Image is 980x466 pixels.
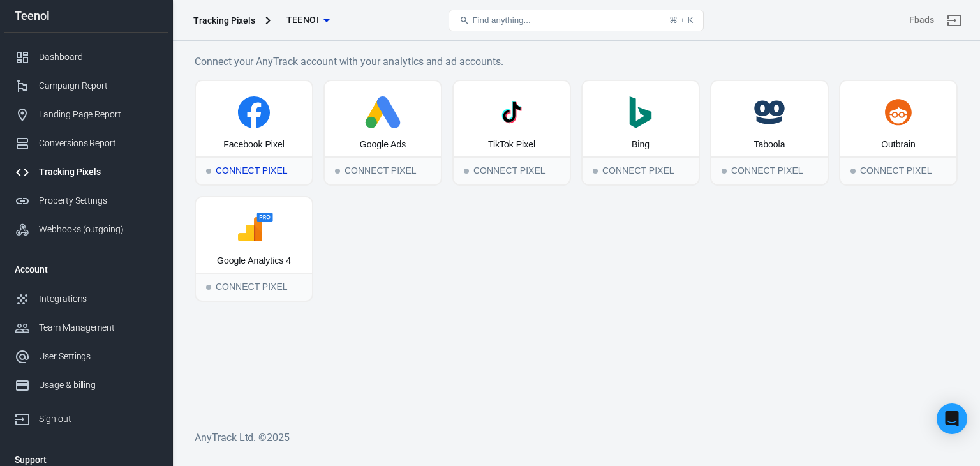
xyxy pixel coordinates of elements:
a: Team Management [4,313,168,342]
span: Connect Pixel [593,169,598,174]
div: Sign out [39,412,158,426]
a: User Settings [4,342,168,371]
div: Tracking Pixels [193,14,255,27]
div: Facebook Pixel [223,139,285,151]
div: Connect Pixel [196,273,312,301]
div: TikTok Pixel [488,139,535,151]
div: Campaign Report [39,79,158,93]
span: Connect Pixel [722,169,727,174]
div: Landing Page Report [39,108,158,121]
a: Integrations [4,285,168,313]
button: Google Analytics 4Connect PixelConnect Pixel [195,196,313,302]
div: Connect Pixel [583,156,699,184]
button: Find anything...⌘ + K [449,10,704,31]
span: Connect Pixel [335,169,340,174]
div: Connect Pixel [454,156,570,184]
div: Connect Pixel [196,156,312,184]
span: Connect Pixel [206,285,211,290]
div: Open Intercom Messenger [937,403,967,434]
a: Campaign Report [4,71,168,100]
div: Property Settings [39,194,158,207]
h6: Connect your AnyTrack account with your analytics and ad accounts. [195,54,958,70]
div: Webhooks (outgoing) [39,223,158,236]
button: Teenoi [276,8,339,32]
h6: AnyTrack Ltd. © 2025 [195,430,958,446]
span: Connect Pixel [464,169,469,174]
button: OutbrainConnect PixelConnect Pixel [839,80,958,186]
a: Sign out [939,5,970,36]
a: Webhooks (outgoing) [4,215,168,244]
div: Google Analytics 4 [217,255,291,267]
a: Dashboard [4,43,168,71]
span: Connect Pixel [850,169,856,174]
div: Connect Pixel [840,156,956,184]
button: Facebook PixelConnect PixelConnect Pixel [195,80,313,186]
a: Conversions Report [4,129,168,158]
div: Teenoi [4,10,168,22]
div: Team Management [39,321,158,334]
a: Sign out [4,400,168,433]
div: Tracking Pixels [39,165,158,179]
button: BingConnect PixelConnect Pixel [581,80,700,186]
button: TikTok PixelConnect PixelConnect Pixel [452,80,571,186]
span: Find anything... [472,15,530,25]
button: TaboolaConnect PixelConnect Pixel [710,80,829,186]
div: ⌘ + K [669,15,693,25]
span: Teenoi [286,12,319,28]
a: Usage & billing [4,371,168,400]
a: Tracking Pixels [4,158,168,186]
div: User Settings [39,350,158,363]
div: Outbrain [881,139,916,151]
li: Account [4,254,168,285]
div: Usage & billing [39,379,158,392]
a: Property Settings [4,186,168,215]
div: Bing [632,139,650,151]
div: Taboola [754,139,785,151]
span: Connect Pixel [206,169,211,174]
div: Dashboard [39,50,158,64]
a: Landing Page Report [4,100,168,129]
button: Google AdsConnect PixelConnect Pixel [323,80,442,186]
div: Account id: tR2bt8Tt [909,13,934,27]
div: Integrations [39,292,158,306]
div: Conversions Report [39,137,158,150]
div: Connect Pixel [325,156,441,184]
div: Connect Pixel [711,156,828,184]
div: Google Ads [360,139,406,151]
